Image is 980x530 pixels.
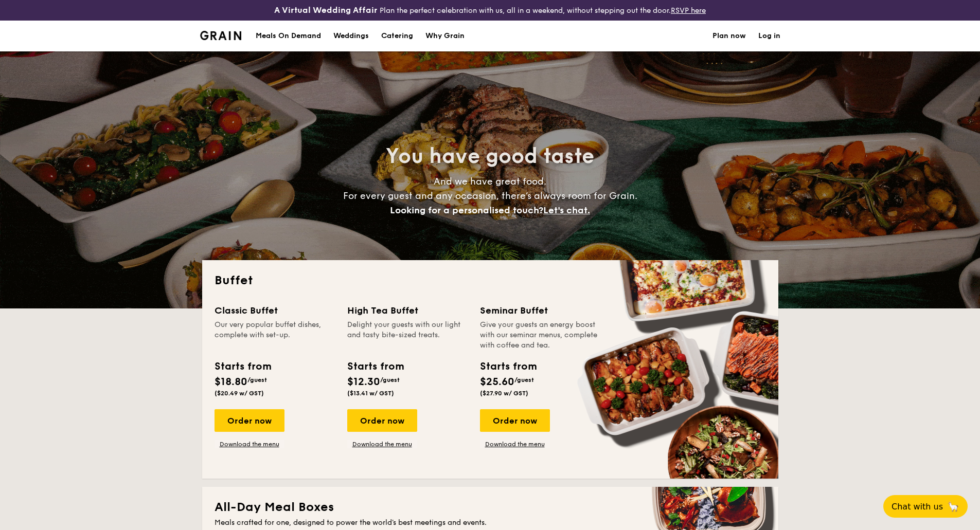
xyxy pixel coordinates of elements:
[215,376,247,388] span: $18.80
[215,518,766,528] div: Meals crafted for one, designed to power the world's best meetings and events.
[250,21,327,51] a: Meals On Demand
[347,320,468,351] div: Delight your guests with our light and tasty bite-sized treats.
[333,21,369,51] div: Weddings
[480,440,550,448] a: Download the menu
[480,409,550,432] div: Order now
[200,31,242,40] img: Grain
[480,390,528,397] span: ($27.90 w/ GST)
[712,21,746,51] a: Plan now
[327,21,375,51] a: Weddings
[419,21,471,51] a: Why Grain
[480,359,536,374] div: Starts from
[390,205,543,216] span: Looking for a personalised touch?
[386,144,594,169] span: You have good taste
[256,21,321,51] div: Meals On Demand
[425,21,465,51] div: Why Grain
[347,376,380,388] span: $12.30
[758,21,780,51] a: Log in
[215,390,264,397] span: ($20.49 w/ GST)
[215,440,284,448] a: Download the menu
[480,376,514,388] span: $25.60
[480,303,600,318] div: Seminar Buffet
[883,495,968,518] button: Chat with us🦙
[347,440,417,448] a: Download the menu
[380,376,400,383] span: /guest
[514,376,534,383] span: /guest
[343,176,637,216] span: And we have great food. For every guest and any occasion, there’s always room for Grain.
[194,4,787,16] div: Plan the perfect celebration with us, all in a weekend, without stepping out the door.
[347,390,394,397] span: ($13.41 w/ GST)
[947,501,959,513] span: 🦙
[347,409,417,432] div: Order now
[347,359,403,374] div: Starts from
[543,205,590,216] span: Let's chat.
[892,502,943,511] span: Chat with us
[347,303,468,318] div: High Tea Buffet
[200,31,242,40] a: Logotype
[215,272,766,289] h2: Buffet
[215,320,335,351] div: Our very popular buffet dishes, complete with set-up.
[215,409,284,432] div: Order now
[215,359,271,374] div: Starts from
[215,303,335,318] div: Classic Buffet
[480,320,600,351] div: Give your guests an energy boost with our seminar menus, complete with coffee and tea.
[375,21,419,51] a: Catering
[381,21,413,51] h1: Catering
[215,499,766,516] h2: All-Day Meal Boxes
[671,6,706,15] a: RSVP here
[247,376,267,383] span: /guest
[274,4,378,16] h4: A Virtual Wedding Affair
